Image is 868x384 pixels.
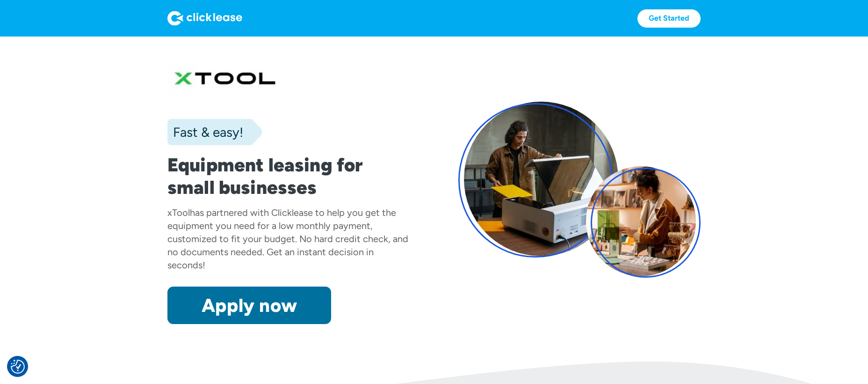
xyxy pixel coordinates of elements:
[167,207,190,218] div: xTool
[167,123,243,141] div: Fast & easy!
[167,154,410,199] h1: Equipment leasing for small businesses
[167,11,242,26] img: Logo
[11,360,25,374] img: Revisit consent button
[11,360,25,374] button: Consent Preferences
[637,9,701,28] a: Get Started
[167,287,331,324] a: Apply now
[167,207,408,271] div: has partnered with Clicklease to help you get the equipment you need for a low monthly payment, c...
